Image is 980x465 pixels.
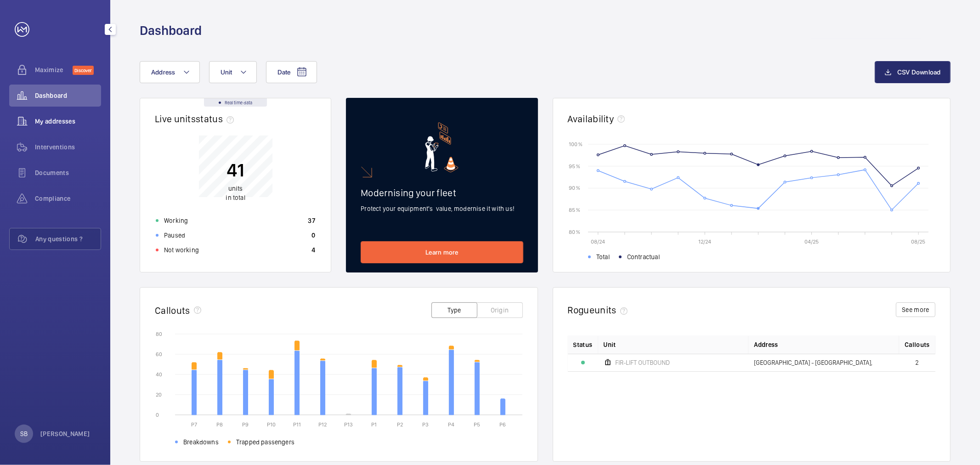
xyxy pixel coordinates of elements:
[267,421,276,428] text: P10
[226,184,245,203] p: in total
[500,421,506,428] text: P6
[155,113,238,125] h2: Live units
[344,421,353,428] text: P13
[140,22,202,39] h1: Dashboard
[573,340,593,349] p: Status
[754,359,872,366] span: [GEOGRAPHIC_DATA] - [GEOGRAPHIC_DATA],
[698,238,711,245] text: 12/24
[905,340,930,349] span: Callouts
[155,305,190,316] h2: Callouts
[164,231,185,240] p: Paused
[627,252,659,261] span: Contractual
[226,159,245,182] p: 41
[35,168,101,177] span: Documents
[191,421,197,428] text: P7
[916,359,919,366] span: 2
[217,421,223,428] text: P8
[221,68,232,76] span: Unit
[604,340,616,349] span: Unit
[875,61,951,83] button: CSV Download
[40,429,90,438] p: [PERSON_NAME]
[35,91,101,100] span: Dashboard
[361,204,523,213] p: Protect your equipment's value, modernise it with us!
[569,228,580,235] text: 80 %
[228,185,243,193] span: units
[312,231,315,240] p: 0
[266,61,317,83] button: Date
[477,302,523,318] button: Origin
[164,245,199,255] p: Not working
[595,304,631,316] span: units
[397,421,403,428] text: P2
[754,340,778,349] span: Address
[140,61,200,83] button: Address
[312,245,315,255] p: 4
[897,68,941,76] span: CSV Download
[35,65,73,74] span: Maximize
[569,141,583,147] text: 100 %
[616,359,670,366] span: FIR-LIFT OUTBOUND
[425,122,459,172] img: marketing-card.svg
[568,113,614,125] h2: Availability
[20,429,28,438] p: SB
[896,302,935,317] button: See more
[156,412,159,418] text: 0
[204,98,267,107] div: Real time data
[209,61,257,83] button: Unit
[278,68,291,76] span: Date
[596,252,610,261] span: Total
[804,238,819,245] text: 04/25
[569,163,580,169] text: 95 %
[196,113,238,125] span: status
[569,207,580,213] text: 85 %
[156,371,162,378] text: 40
[183,437,219,447] span: Breakdowns
[361,241,523,263] a: Learn more
[431,302,477,318] button: Type
[35,142,101,152] span: Interventions
[151,68,176,76] span: Address
[156,391,162,398] text: 20
[372,421,377,428] text: P1
[319,421,327,428] text: P12
[35,117,101,126] span: My addresses
[243,421,249,428] text: P9
[569,185,580,191] text: 90 %
[423,421,429,428] text: P3
[73,66,94,75] span: Discover
[568,304,631,316] h2: Rogue
[308,216,316,225] p: 37
[361,187,523,198] h2: Modernising your fleet
[35,234,101,244] span: Any questions ?
[293,421,301,428] text: P11
[591,238,605,245] text: 08/24
[164,216,188,225] p: Working
[911,238,925,245] text: 08/25
[35,194,101,203] span: Compliance
[448,421,455,428] text: P4
[156,331,162,337] text: 80
[236,437,295,447] span: Trapped passengers
[474,421,481,428] text: P5
[156,351,162,357] text: 60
